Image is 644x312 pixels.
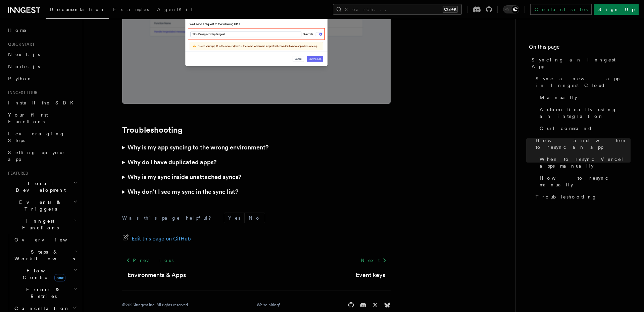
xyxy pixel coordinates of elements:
[8,76,33,81] span: Python
[5,199,73,212] span: Events & Triggers
[12,267,74,281] span: Flow Control
[5,60,79,73] a: Node.js
[536,193,597,200] span: Troubleshooting
[5,48,79,60] a: Next.js
[594,4,639,15] a: Sign Up
[533,191,631,203] a: Troubleshooting
[540,94,577,101] span: Manually
[122,140,391,155] summary: Why is my app syncing to the wrong environment?
[533,134,631,153] a: How and when to resync an app
[12,265,79,283] button: Flow Controlnew
[12,305,70,312] span: Cancellation
[5,177,79,196] button: Local Development
[537,122,631,134] a: Curl command
[5,215,79,234] button: Inngest Functions
[122,155,391,170] summary: Why do I have duplicated apps?
[128,172,241,182] h3: Why is my sync inside unattached syncs?
[122,215,216,221] p: Was this page helpful?
[5,180,73,193] span: Local Development
[122,302,189,308] div: © 2025 Inngest Inc. All rights reserved.
[8,52,40,57] span: Next.js
[122,170,391,184] summary: Why is my sync inside unattached syncs?
[224,213,244,223] button: Yes
[157,7,193,12] span: AgentKit
[8,100,78,105] span: Install the SDK
[532,56,631,70] span: Syncing an Inngest App
[128,158,216,167] h3: Why do I have duplicated apps?
[257,302,280,308] a: We're hiring!
[5,196,79,215] button: Events & Triggers
[443,6,458,13] kbd: Ctrl+K
[8,150,66,162] span: Setting up your app
[5,97,79,109] a: Install the SDK
[5,42,35,47] span: Quick start
[356,270,385,280] a: Event keys
[12,283,79,302] button: Errors & Retries
[537,172,631,191] a: How to resync manually
[5,146,79,165] a: Setting up your app
[8,27,27,34] span: Home
[357,254,391,266] a: Next
[14,237,84,242] span: Overview
[533,73,631,91] a: Sync a new app in Inngest Cloud
[5,109,79,128] a: Your first Functions
[540,156,631,169] span: When to resync Vercel apps manually
[128,187,238,196] h3: Why don’t I see my sync in the sync list?
[5,171,28,176] span: Features
[537,103,631,122] a: Automatically using an integration
[12,234,79,246] a: Overview
[5,218,72,231] span: Inngest Functions
[50,7,105,12] span: Documentation
[12,249,75,262] span: Steps & Workflows
[5,128,79,146] a: Leveraging Steps
[540,175,631,188] span: How to resync manually
[530,4,592,15] a: Contact sales
[122,184,391,199] summary: Why don’t I see my sync in the sync list?
[54,274,65,281] span: new
[536,137,631,150] span: How and when to resync an app
[503,5,519,13] button: Toggle dark mode
[122,254,178,266] a: Previous
[333,4,462,15] button: Search...Ctrl+K
[128,143,268,152] h3: Why is my app syncing to the wrong environment?
[12,286,73,300] span: Errors & Retries
[109,2,153,18] a: Examples
[8,131,65,143] span: Leveraging Steps
[113,7,149,12] span: Examples
[132,234,191,243] span: Edit this page on GitHub
[5,90,38,95] span: Inngest tour
[540,125,592,132] span: Curl command
[529,54,631,73] a: Syncing an Inngest App
[8,112,48,124] span: Your first Functions
[537,91,631,103] a: Manually
[46,2,109,19] a: Documentation
[8,64,40,69] span: Node.js
[529,43,631,54] h4: On this page
[12,246,79,265] button: Steps & Workflows
[536,75,631,89] span: Sync a new app in Inngest Cloud
[153,2,197,18] a: AgentKit
[5,24,79,36] a: Home
[5,73,79,85] a: Python
[122,234,191,243] a: Edit this page on GitHub
[122,125,183,135] a: Troubleshooting
[128,270,186,280] a: Environments & Apps
[245,213,265,223] button: No
[540,106,631,120] span: Automatically using an integration
[537,153,631,172] a: When to resync Vercel apps manually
